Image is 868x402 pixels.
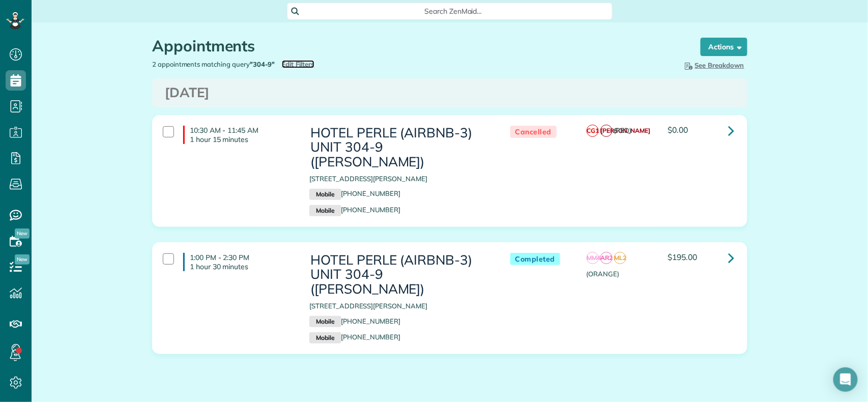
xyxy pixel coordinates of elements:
[309,333,400,341] a: Mobile[PHONE_NUMBER]
[309,316,341,327] small: Mobile
[309,206,400,214] a: Mobile[PHONE_NUMBER]
[309,189,400,197] a: Mobile[PHONE_NUMBER]
[183,253,294,271] h4: 1:00 PM - 2:30 PM
[600,125,613,137] span: [PERSON_NAME]
[309,301,489,311] p: [STREET_ADDRESS][PERSON_NAME]
[190,135,294,144] p: 1 hour 15 minutes
[282,60,315,68] a: Edit Filters
[144,60,450,69] div: 2 appointments matching query
[309,126,489,169] h3: HOTEL PERLE (AIRBNB-3) UNIT 304-9 ([PERSON_NAME])
[668,125,688,135] span: $0.00
[309,253,489,297] h3: HOTEL PERLE (AIRBNB-3) UNIT 304-9 ([PERSON_NAME])
[668,252,698,262] span: $195.00
[309,317,400,325] a: Mobile[PHONE_NUMBER]
[587,252,599,264] span: MM4
[701,38,747,56] button: Actions
[152,38,681,54] h1: Appointments
[309,174,489,184] p: [STREET_ADDRESS][PERSON_NAME]
[250,60,275,68] strong: "304-9"
[309,332,341,343] small: Mobile
[15,228,30,239] span: New
[165,85,735,100] h3: [DATE]
[587,270,620,278] span: (ORANGE)
[510,253,561,266] span: Completed
[587,125,599,137] span: CG1
[680,60,747,71] button: See Breakdown
[614,126,632,134] span: (RED)
[15,254,30,265] span: New
[183,126,294,144] h4: 10:30 AM - 11:45 AM
[510,126,557,138] span: Cancelled
[600,252,613,264] span: AR2
[833,367,858,392] div: Open Intercom Messenger
[683,61,744,69] span: See Breakdown
[309,189,341,200] small: Mobile
[190,262,294,271] p: 1 hour 30 minutes
[309,205,341,216] small: Mobile
[614,252,626,264] span: ML2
